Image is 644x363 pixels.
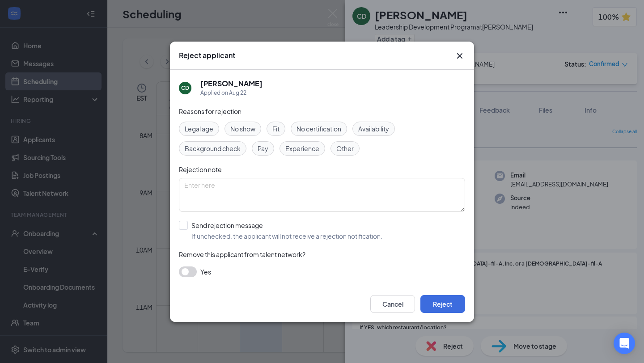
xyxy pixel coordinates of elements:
span: Legal age [185,124,213,134]
span: Rejection note [179,165,222,173]
span: Experience [285,144,319,153]
span: Reasons for rejection [179,107,241,115]
button: Cancel [370,295,415,313]
span: No show [230,124,255,134]
div: CD [181,84,189,92]
svg: Cross [454,51,465,61]
h3: Reject applicant [179,51,235,60]
span: No certification [297,124,341,134]
span: Remove this applicant from talent network? [179,250,305,258]
button: Close [454,51,465,61]
button: Reject [420,295,465,313]
h5: [PERSON_NAME] [200,79,263,89]
span: Yes [200,266,211,277]
span: Fit [272,124,280,134]
div: Applied on Aug 22 [200,89,263,97]
span: Availability [358,124,389,134]
div: Open Intercom Messenger [614,333,635,354]
span: Pay [258,144,268,153]
span: Other [336,144,354,153]
span: Background check [185,144,241,153]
